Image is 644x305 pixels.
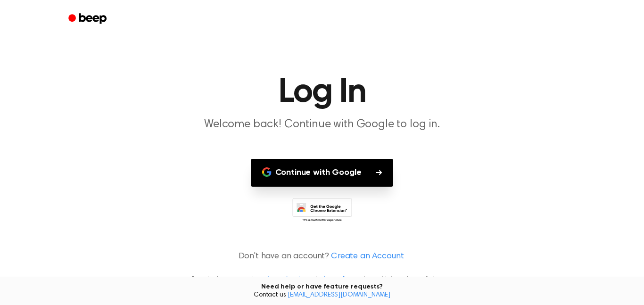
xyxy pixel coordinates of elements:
a: [EMAIL_ADDRESS][DOMAIN_NAME] [288,292,390,298]
a: Beep [62,10,115,28]
a: privacy policy [319,276,351,281]
a: Create an Account [331,250,404,263]
p: Don't have an account? [11,250,633,263]
p: Welcome back! Continue with Google to log in. [141,117,503,132]
a: terms of service [268,276,305,281]
h1: Log In [81,75,563,109]
span: Contact us [6,291,638,300]
button: Continue with Google [251,159,394,187]
p: By continuing, you agree to our and , and you opt in to receive emails from us. [11,274,633,283]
